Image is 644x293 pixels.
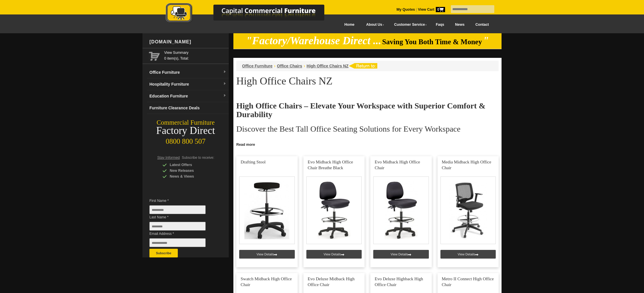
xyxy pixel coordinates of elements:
[242,64,272,68] a: Office Furniture
[164,50,226,60] span: 0 item(s), Total:
[147,78,229,90] a: Hospitality Furnituredropdown
[307,64,349,68] a: High Office Chairs NZ
[162,174,217,179] div: News & Views
[396,8,415,12] a: My Quotes
[223,70,226,74] img: dropdown
[450,18,470,31] a: News
[382,38,482,46] span: Saving You Both Time & Money
[149,222,206,231] input: Last Name *
[149,214,214,220] span: Last Name *
[430,18,450,31] a: Faqs
[150,3,352,24] img: Capital Commercial Furniture Logo
[233,140,502,148] a: Click to read more
[277,64,302,68] a: Office Chairs
[150,3,352,26] a: Capital Commercial Furniture Logo
[470,18,494,31] a: Contact
[483,35,489,47] em: "
[303,63,305,69] li: ›
[142,119,229,127] div: Commercial Furniture
[157,156,180,160] span: Stay Informed
[344,140,461,144] strong: outstanding comfort, ergonomic support, and long-lasting durability
[149,231,214,237] span: Email Address *
[147,90,229,102] a: Education Furnituredropdown
[149,205,206,214] input: First Name *
[182,156,214,160] span: Subscribe to receive:
[349,63,377,69] img: return to
[142,134,229,145] div: 0800 800 507
[149,198,214,204] span: First Name *
[236,75,499,86] h1: High Office Chairs NZ
[236,139,499,156] p: Upgrade your office with our , designed for . Whether you need , our collection provides the perf...
[149,238,206,247] input: Email Address *
[164,50,226,56] a: View Summary
[142,127,229,135] div: Factory Direct
[147,102,229,114] a: Furniture Clearance Deals
[149,249,178,257] button: Subscribe
[147,33,229,51] div: [DOMAIN_NAME]
[417,8,445,12] a: View Cart0
[436,7,445,12] span: 0
[388,18,430,31] a: Customer Service
[236,101,486,119] strong: High Office Chairs – Elevate Your Workspace with Superior Comfort & Durability
[223,94,226,97] img: dropdown
[360,18,388,31] a: About Us
[246,35,381,47] em: "Factory/Warehouse Direct ...
[162,168,217,174] div: New Releases
[274,63,275,69] li: ›
[162,162,217,168] div: Latest Offers
[418,8,445,12] strong: View Cart
[223,82,226,86] img: dropdown
[236,125,499,133] h2: Discover the Best Tall Office Seating Solutions for Every Workspace
[147,67,229,78] a: Office Furnituredropdown
[281,140,322,144] strong: Elevated Office Seating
